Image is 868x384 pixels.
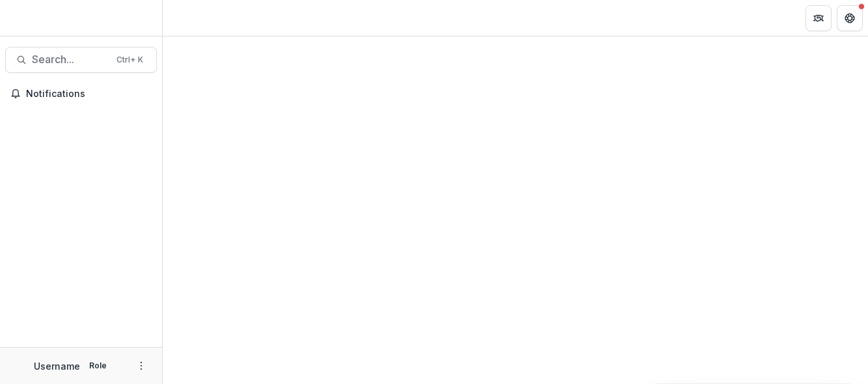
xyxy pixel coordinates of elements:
p: Role [85,360,111,372]
div: Ctrl + K [114,53,146,67]
button: Notifications [5,83,157,104]
button: Search... [5,47,157,73]
span: Search... [32,53,109,66]
span: Notifications [26,89,152,100]
button: More [133,358,149,374]
p: Username [34,359,80,373]
button: Get Help [837,5,863,31]
button: Partners [806,5,832,31]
